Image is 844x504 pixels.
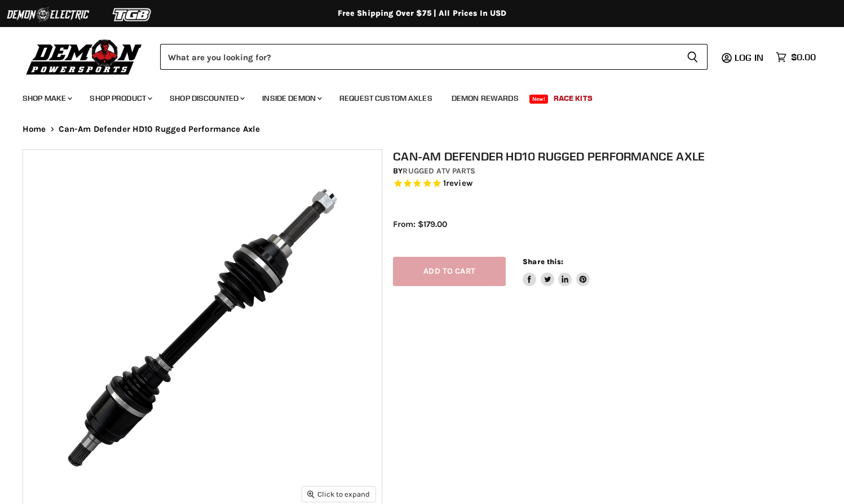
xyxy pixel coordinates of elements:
[735,52,763,63] span: Log in
[393,219,447,229] span: From: $179.00
[791,52,816,63] span: $0.00
[302,487,375,502] button: Click to expand
[331,87,441,110] a: Request Custom Axles
[545,87,601,110] a: Race Kits
[446,178,472,188] span: review
[160,44,678,70] input: Search
[403,166,475,176] a: Rugged ATV Parts
[90,4,175,25] img: TGB Logo 2
[523,257,563,266] span: Share this:
[678,44,708,70] button: Search
[523,257,590,287] aside: Share this:
[393,178,832,190] span: Rated 5.0 out of 5 stars 1 reviews
[307,490,370,498] span: Click to expand
[59,124,260,134] span: Can-Am Defender HD10 Rugged Performance Axle
[14,87,79,110] a: Shop Make
[160,44,708,70] form: Product
[14,82,813,110] ul: Main menu
[23,124,46,134] a: Home
[443,87,527,110] a: Demon Rewards
[6,4,90,25] img: Demon Electric Logo 2
[529,95,549,104] span: New!
[443,178,472,188] span: 1 reviews
[161,87,251,110] a: Shop Discounted
[770,49,821,65] a: $0.00
[23,37,146,77] img: Demon Powersports
[730,52,770,63] a: Log in
[393,165,832,177] div: by
[81,87,159,110] a: Shop Product
[254,87,329,110] a: Inside Demon
[393,149,832,163] h1: Can-Am Defender HD10 Rugged Performance Axle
